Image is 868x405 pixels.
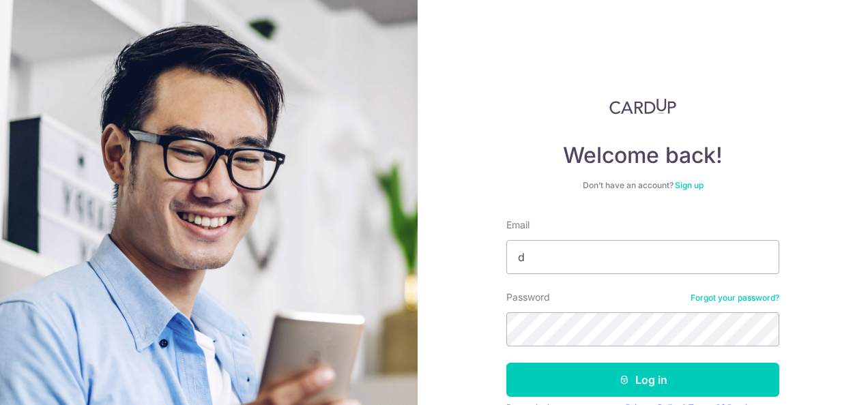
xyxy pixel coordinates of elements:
label: Password [506,290,550,304]
button: Log in [506,363,779,397]
a: Sign up [675,180,704,190]
div: Don’t have an account? [506,180,779,191]
input: Enter your Email [506,240,779,274]
h4: Welcome back! [506,142,779,169]
img: CardUp Logo [609,98,676,115]
label: Email [506,218,530,232]
a: Forgot your password? [691,292,779,303]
